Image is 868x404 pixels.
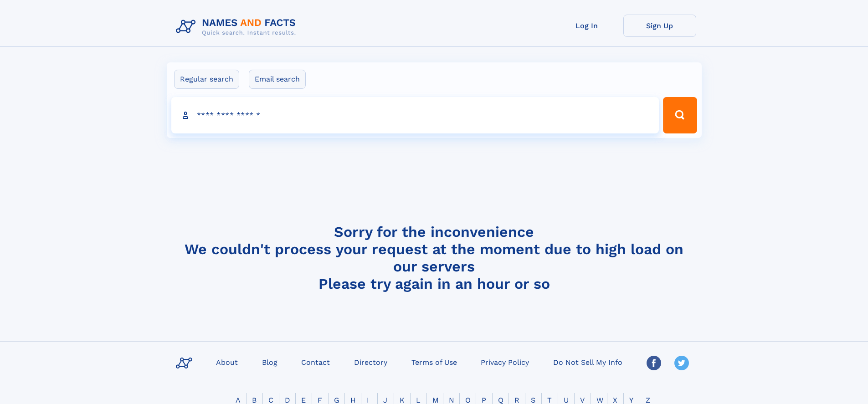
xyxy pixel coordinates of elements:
img: Logo Names and Facts [172,15,303,39]
a: Directory [350,355,391,368]
img: Facebook [647,356,661,370]
a: Sign Up [623,15,696,37]
button: Search Button [663,97,697,133]
a: About [212,355,241,368]
label: Regular search [174,70,239,89]
h4: Sorry for the inconvenience We couldn't process your request at the moment due to high load on ou... [172,223,696,292]
a: Blog [258,355,281,368]
a: Do Not Sell My Info [550,355,626,368]
a: Privacy Policy [477,355,533,368]
a: Log In [550,15,623,37]
label: Email search [249,70,306,89]
a: Terms of Use [408,355,461,368]
img: Twitter [674,356,689,370]
a: Contact [298,355,334,368]
input: search input [171,97,659,133]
